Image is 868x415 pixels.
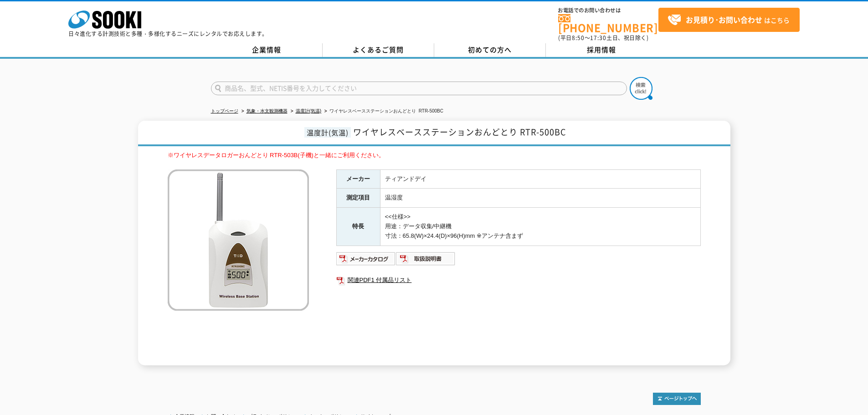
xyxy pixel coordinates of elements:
a: 企業情報 [211,43,323,57]
span: 8:50 [572,34,585,42]
span: (平日 ～ 土日、祝日除く) [558,34,648,42]
img: 取扱説明書 [396,251,456,266]
span: はこちら [668,13,790,27]
a: よくあるご質問 [323,43,434,57]
p: 日々進化する計測技術と多種・多様化するニーズにレンタルでお応えします。 [68,31,268,36]
td: 温湿度 [380,189,700,208]
img: メーカーカタログ [336,251,396,266]
span: お電話でのお問い合わせは [558,8,658,13]
a: 関連PDF1 付属品リスト [336,274,701,286]
span: 17:30 [590,34,606,42]
span: 初めての方へ [468,45,512,55]
strong: お見積り･お問い合わせ [686,14,762,25]
span: 温度計(気温) [304,127,351,138]
a: お見積り･お問い合わせはこちら [658,8,800,32]
td: ティアンドデイ [380,169,700,189]
td: <<仕様>> 用途：データ収集/中継機 寸法：65.8(W)×24.4(D)×96(H)mm ※アンテナ含まず [380,208,700,246]
a: 温度計(気温) [296,108,322,113]
img: btn_search.png [630,77,652,100]
a: 気象・水文観測機器 [247,108,288,113]
img: トップページへ [653,393,701,405]
a: 取扱説明書 [396,257,456,264]
img: ワイヤレスベースステーションおんどとり RTR-500BC [168,169,309,311]
a: トップページ [211,108,238,113]
span: ワイヤレスベースステーションおんどとり RTR-500BC [353,126,566,138]
th: 特長 [336,208,380,246]
a: 採用情報 [546,43,657,57]
a: [PHONE_NUMBER] [558,14,658,33]
th: 測定項目 [336,189,380,208]
input: 商品名、型式、NETIS番号を入力してください [211,82,627,95]
li: ワイヤレスベースステーションおんどとり RTR-500BC [323,107,443,116]
a: 初めての方へ [434,43,546,57]
a: メーカーカタログ [336,257,396,264]
p: ※ワイヤレスデータロガーおんどとり RTR-503B(子機)と一緒にご利用ください。 [168,151,701,160]
th: メーカー [336,169,380,189]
